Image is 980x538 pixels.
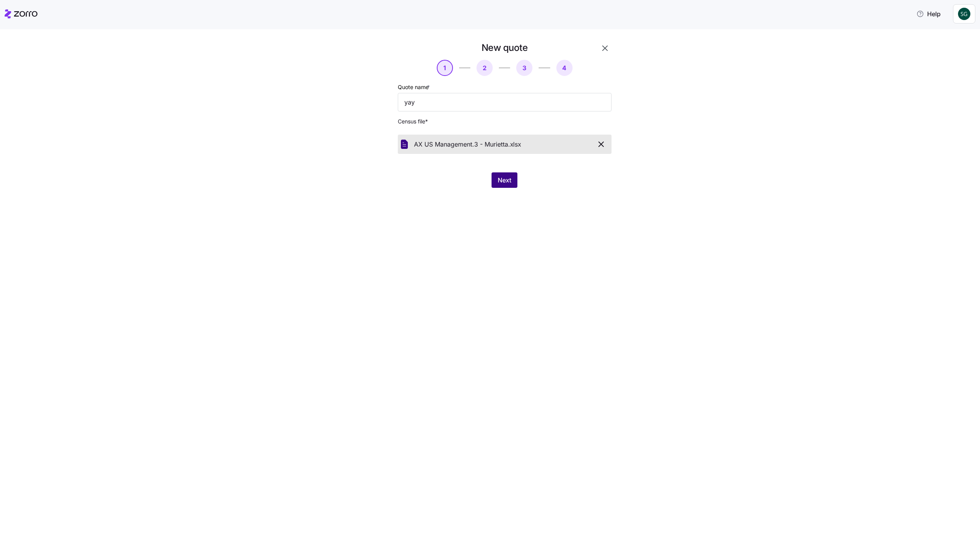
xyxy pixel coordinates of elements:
button: 1 [437,60,453,76]
span: AX US Management.3 - Murietta. [414,140,510,149]
button: 4 [556,60,573,76]
label: Quote name [398,83,431,91]
span: Next [498,175,511,185]
span: Help [916,9,941,19]
span: Census file * [398,118,612,125]
button: Help [910,6,947,22]
img: 5421d9a7ab002634b12d36132d3e2c25 [958,8,970,20]
span: xlsx [510,140,521,149]
button: Next [492,172,517,188]
input: Quote name [398,93,612,111]
h1: New quote [482,42,528,54]
button: 2 [476,60,493,76]
button: 3 [516,60,532,76]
